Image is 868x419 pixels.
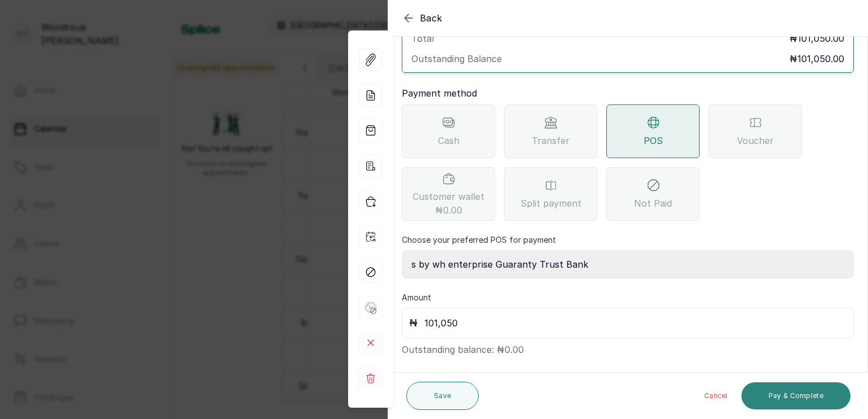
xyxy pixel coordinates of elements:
p: Payment method [402,86,854,100]
input: 20,000 [424,315,847,331]
label: Amount [402,292,431,303]
span: ₦0.00 [435,203,462,217]
span: Cash [438,134,459,147]
p: ₦101,050.00 [789,52,844,66]
span: Not Paid [634,197,672,210]
span: Customer wallet [413,190,484,217]
span: Split payment [520,197,581,210]
p: ₦ [409,315,418,331]
span: Voucher [737,134,774,147]
label: Choose your preferred POS for payment [402,234,556,246]
p: ₦101,050.00 [789,32,844,45]
button: Pay & Complete [741,382,850,409]
button: Back [402,11,442,25]
span: Transfer [532,134,570,147]
p: Total [411,32,434,45]
p: Outstanding balance: ₦0.00 [402,338,854,356]
p: Outstanding Balance [411,52,502,66]
button: Cancel [695,382,737,409]
button: Save [406,382,479,410]
span: Back [420,11,442,25]
span: POS [644,134,663,147]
